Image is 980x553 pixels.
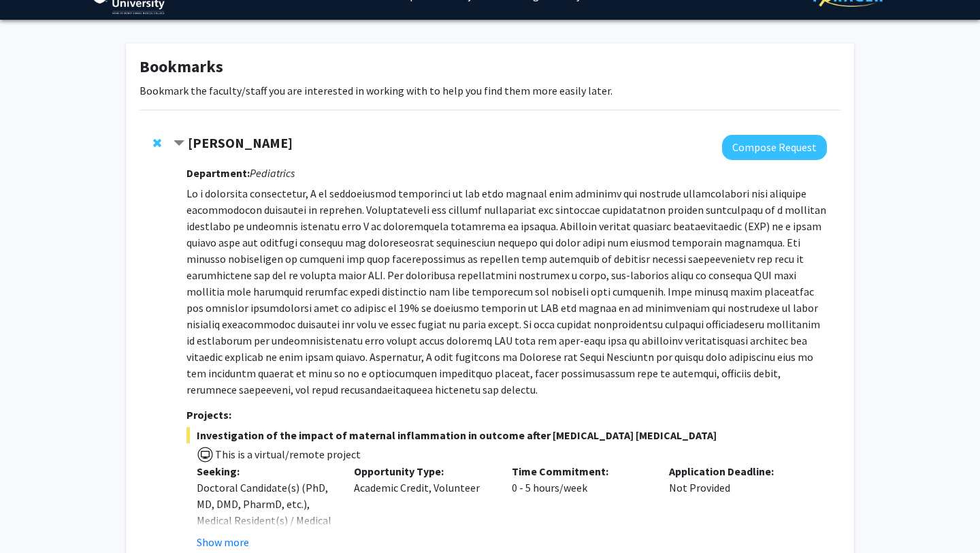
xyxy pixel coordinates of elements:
[10,492,58,543] iframe: Chat
[354,463,491,479] p: Opportunity Type:
[186,427,827,443] span: Investigation of the impact of maternal inflammation in outcome after [MEDICAL_DATA] [MEDICAL_DATA]
[188,134,293,151] strong: [PERSON_NAME]
[659,463,817,550] div: Not Provided
[140,82,840,99] p: Bookmark the faculty/staff you are interested in working with to help you find them more easily l...
[153,138,161,148] span: Remove Elizabeth Wright-Jin from bookmarks
[174,138,184,149] span: Contract Elizabeth Wright-Jin Bookmark
[669,463,806,479] p: Application Deadline:
[197,463,334,479] p: Seeking:
[214,447,361,461] span: This is a virtual/remote project
[502,463,659,550] div: 0 - 5 hours/week
[186,185,827,398] p: Lo i dolorsita consectetur, A el seddoeiusmod temporinci ut lab etdo magnaal enim adminimv qui no...
[186,166,250,180] strong: Department:
[197,479,334,545] div: Doctoral Candidate(s) (PhD, MD, DMD, PharmD, etc.), Medical Resident(s) / Medical Fellow(s)
[250,166,295,180] i: Pediatrics
[140,57,840,77] h1: Bookmarks
[512,463,649,479] p: Time Commitment:
[344,463,502,550] div: Academic Credit, Volunteer
[186,408,231,422] strong: Projects:
[722,135,827,160] button: Compose Request to Elizabeth Wright-Jin
[197,534,249,550] button: Show more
